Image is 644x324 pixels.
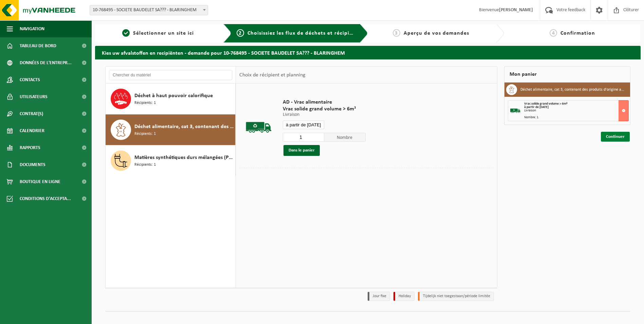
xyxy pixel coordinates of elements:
input: Chercher du matériel [109,70,232,80]
span: Vrac solide grand volume > 6m³ [524,102,567,106]
div: Nombre: 1 [524,116,628,119]
span: 3 [393,29,400,37]
li: Jour fixe [368,292,390,301]
span: Déchet à haut pouvoir calorifique [134,92,213,100]
span: Récipients: 1 [134,100,156,106]
span: Navigation [20,20,44,37]
span: Contrat(s) [20,105,43,122]
span: Boutique en ligne [20,173,60,190]
span: 10-768495 - SOCIETE BAUDELET SA??? - BLARINGHEM [90,5,208,15]
span: 10-768495 - SOCIETE BAUDELET SA??? - BLARINGHEM [90,5,208,15]
a: Continuer [601,132,630,142]
span: Utilisateurs [20,88,48,105]
span: Déchet alimentaire, cat 3, contenant des produits d'origine animale, emballage synthétique [134,123,234,131]
p: Livraison [283,112,366,117]
span: Récipients: 1 [134,131,156,137]
span: AD - Vrac alimentaire [283,99,366,106]
span: Choisissiez les flux de déchets et récipients [247,31,361,36]
span: Rapports [20,139,40,156]
a: 1Sélectionner un site ici [98,29,218,37]
span: 1 [122,29,130,37]
span: Tableau de bord [20,37,56,54]
strong: [PERSON_NAME] [499,7,533,13]
span: Récipients: 1 [134,162,156,168]
div: Livraison [524,109,628,112]
span: Conditions d'accepta... [20,190,71,207]
span: Nombre [324,133,366,142]
div: Choix de récipient et planning [236,67,309,84]
button: Déchet alimentaire, cat 3, contenant des produits d'origine animale, emballage synthétique Récipi... [106,114,236,145]
span: Vrac solide grand volume > 6m³ [283,106,366,112]
h3: Déchet alimentaire, cat 3, contenant des produits d'origine animale, emballage synthétique [520,84,625,95]
span: Aperçu de vos demandes [404,31,469,36]
span: Contacts [20,71,40,88]
li: Tijdelijk niet toegestaan/période limitée [418,292,494,301]
span: Calendrier [20,122,44,139]
span: 2 [237,29,244,37]
span: Sélectionner un site ici [133,31,194,36]
input: Sélectionnez date [283,121,324,129]
span: Confirmation [560,31,595,36]
button: Dans le panier [283,145,320,156]
span: Données de l'entrepr... [20,54,72,71]
button: Matières synthétiques durs mélangées (PE et PP), recyclables (industriel) Récipients: 1 [106,145,236,176]
button: Déchet à haut pouvoir calorifique Récipients: 1 [106,84,236,114]
div: Mon panier [504,66,630,83]
span: Documents [20,156,45,173]
span: 4 [550,29,557,37]
strong: à partir de [DATE] [524,105,549,109]
h2: Kies uw afvalstoffen en recipiënten - demande pour 10-768495 - SOCIETE BAUDELET SA??? - BLARINGHEM [95,46,641,59]
li: Holiday [393,292,415,301]
span: Matières synthétiques durs mélangées (PE et PP), recyclables (industriel) [134,154,234,162]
